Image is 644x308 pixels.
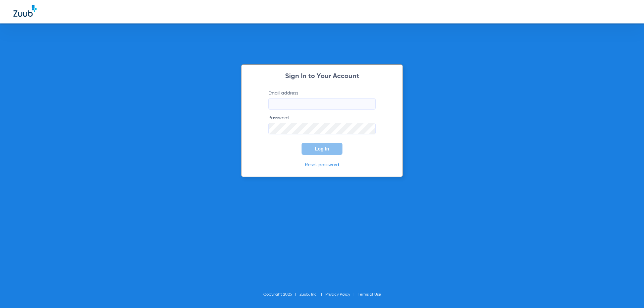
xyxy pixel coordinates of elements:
input: Email address [268,98,376,110]
h2: Sign In to Your Account [258,73,386,80]
button: Log In [302,143,342,155]
img: Zuub Logo [13,5,37,17]
span: Log In [315,146,329,151]
a: Reset password [305,163,339,167]
li: Copyright 2025 [263,291,300,298]
a: Terms of Use [358,293,381,297]
label: Email address [268,90,376,110]
input: Password [268,123,376,134]
label: Password [268,115,376,134]
a: Privacy Policy [325,293,350,297]
li: Zuub, Inc. [300,291,325,298]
